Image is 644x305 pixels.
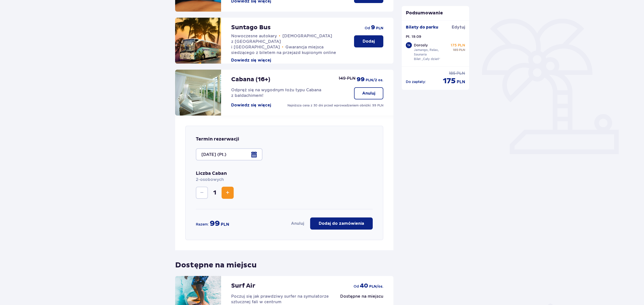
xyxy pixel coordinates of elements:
p: PLN /2 os. [366,78,383,83]
p: Najniższa cena z 30 dni przed wprowadzeniem obniżki: 99 PLN [287,103,383,108]
p: Dostępne na miejscu [340,294,383,299]
div: 1 x [406,42,412,48]
button: Increase [222,187,234,199]
button: Anuluj [354,87,383,99]
p: Podsumowanie [402,10,469,16]
p: Razem: [196,222,209,227]
p: Dorosły [414,43,428,48]
span: • [279,34,280,39]
button: Dodaj do zamówienia [310,217,373,230]
span: 2-osobowych [196,177,224,182]
p: PLN /os. [369,284,383,289]
p: Jamango, Relax, Saunaria [414,48,449,57]
p: 99 [210,219,220,228]
p: 40 [360,282,368,290]
p: PLN [459,48,465,52]
p: Liczba Caban [196,171,227,183]
p: PLN [221,222,229,227]
p: 175 [443,76,456,86]
p: 9 [371,24,375,31]
p: Bilet „Cały dzień” [414,57,440,61]
p: 149 PLN [339,76,356,81]
button: Dodaj [354,35,383,47]
p: Bilety do parku [406,24,438,30]
p: Termin rezerwacji [196,136,239,142]
span: Odpręż się na wygodnym łożu typu Cabana z baldachimem! [231,88,321,98]
p: Pt. 19.09 [406,34,421,39]
p: Surf Air [231,282,255,290]
p: od [354,284,359,289]
p: PLN [457,79,465,85]
a: Edytuj [452,24,465,30]
button: Dowiedz się więcej [231,102,271,108]
p: Suntago Bus [231,24,271,31]
p: 185 [449,71,455,76]
span: 1 [209,189,221,197]
span: • [282,45,283,50]
p: od [365,25,370,31]
img: attraction [175,70,221,116]
p: PLN [457,71,465,76]
button: Decrease [196,187,208,199]
button: Anuluj [291,221,304,226]
p: Dodaj do zamówienia [319,221,364,226]
p: Dostępne na miejscu [175,256,257,270]
span: [DEMOGRAPHIC_DATA] z [GEOGRAPHIC_DATA] i [GEOGRAPHIC_DATA] [231,34,332,49]
img: attraction [175,18,221,64]
p: Dodaj [363,39,375,44]
p: Cabana (16+) [231,76,270,83]
span: Nowoczesne autokary [231,34,277,38]
button: Dowiedz się więcej [231,58,271,63]
p: 185 [453,48,458,52]
p: 175 PLN [451,43,465,48]
p: 99 [357,76,365,83]
p: Anuluj [362,91,375,96]
p: PLN [376,26,383,31]
p: Do zapłaty : [406,79,426,84]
